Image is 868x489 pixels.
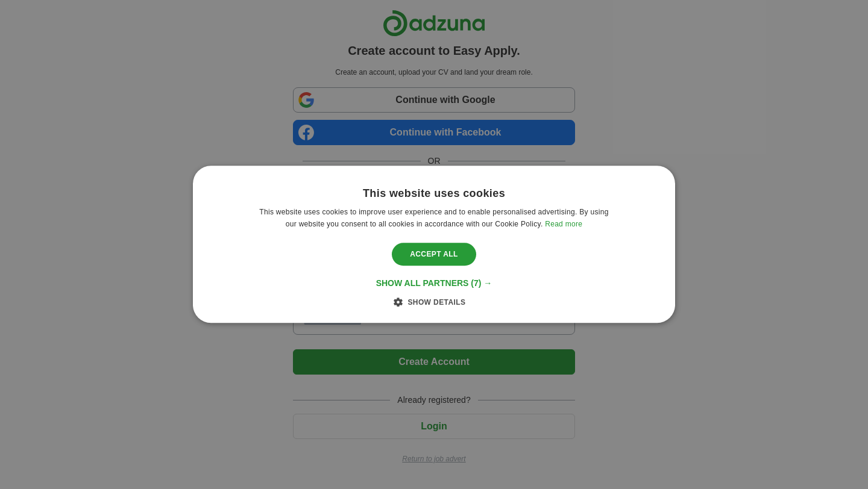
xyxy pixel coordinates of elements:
span: This website uses cookies to improve user experience and to enable personalised advertising. By u... [259,208,608,229]
div: This website uses cookies [363,187,505,201]
div: Cookie consent dialog [193,166,675,323]
span: (7) → [471,279,492,288]
span: Show details [407,299,465,307]
span: Show all partners [376,279,469,288]
div: Show details [403,296,466,308]
a: Read more, opens a new window [545,220,582,229]
div: Show all partners (7) → [376,278,492,289]
div: Accept all [392,243,476,266]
